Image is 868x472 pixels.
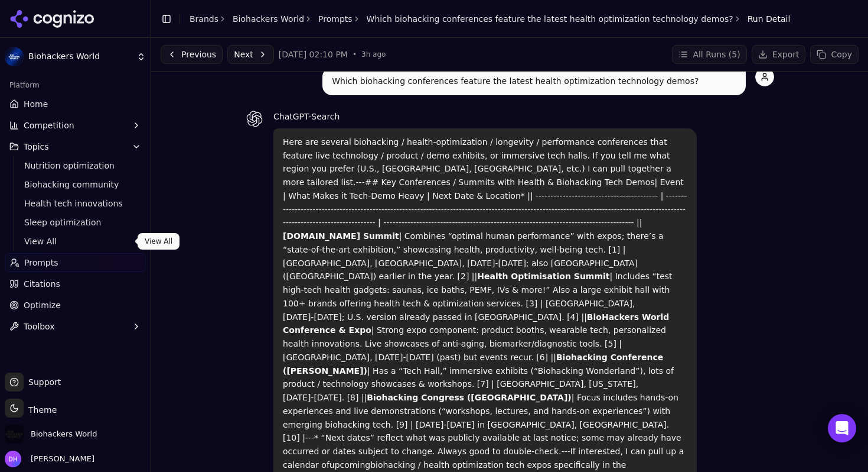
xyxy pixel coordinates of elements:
[5,425,24,444] img: Biohackers World
[31,429,97,439] span: Biohackers World
[24,141,49,153] span: Topics
[145,237,172,246] p: View All
[19,214,132,231] a: Sleep optimization
[24,299,61,311] span: Optimize
[367,13,733,25] a: Which biohacking conferences feature the latest health optimization technology demos?
[283,353,663,376] strong: Biohacking Conference ([PERSON_NAME])
[190,13,790,25] nav: breadcrumb
[24,216,127,228] span: Sleep optimization
[273,112,340,121] span: ChatGPT-Search
[24,257,58,269] span: Prompts
[19,157,132,174] a: Nutrition optimization
[329,460,370,470] em: upcoming
[332,75,736,88] p: Which biohacking conferences feature the latest health optimization technology demos?
[24,98,48,110] span: Home
[227,45,274,64] button: Next
[19,195,132,212] a: Health tech innovations
[5,137,146,156] button: Topics
[748,13,791,25] span: Run Detail
[5,317,146,336] button: Toolbox
[367,393,571,402] strong: Biohacking Congress ([GEOGRAPHIC_DATA])
[5,76,146,95] div: Platform
[24,321,55,332] span: Toolbox
[24,405,57,415] span: Theme
[353,50,357,59] span: •
[828,414,856,442] div: Open Intercom Messenger
[28,51,132,62] span: Biohackers World
[752,45,806,64] button: Export
[810,45,859,64] button: Copy
[24,278,60,290] span: Citations
[190,14,218,24] a: Brands
[24,179,127,190] span: Biohacking community
[19,233,132,250] a: View All
[24,235,127,247] span: View All
[279,49,348,60] span: [DATE] 02:10 PM
[5,95,146,114] a: Home
[24,376,61,388] span: Support
[5,296,146,315] a: Optimize
[24,198,127,209] span: Health tech innovations
[361,50,386,59] span: 3h ago
[24,119,74,131] span: Competition
[5,451,21,467] img: Dmytro Horbyk
[5,47,24,66] img: Biohackers World
[477,271,609,281] strong: Health Optimisation Summit
[283,231,399,241] strong: [DOMAIN_NAME] Summit
[5,451,94,467] button: Open user button
[5,253,146,272] a: Prompts
[5,116,146,135] button: Competition
[672,45,746,64] button: All Runs (5)
[5,425,97,444] button: Open organization switcher
[19,176,132,193] a: Biohacking community
[161,45,223,64] button: Previous
[318,13,353,25] a: Prompts
[233,13,304,25] a: Biohackers World
[24,160,127,172] span: Nutrition optimization
[26,454,94,464] span: [PERSON_NAME]
[5,274,146,293] a: Citations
